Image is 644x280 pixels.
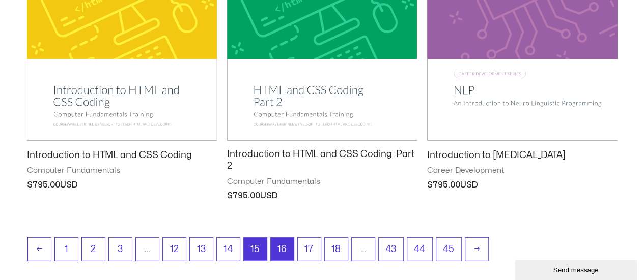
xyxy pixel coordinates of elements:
a: Introduction to HTML and CSS Coding [27,149,217,166]
nav: Product Pagination [27,237,618,266]
a: Page 14 [217,238,240,261]
span: $ [227,192,233,200]
a: Page 2 [82,238,105,261]
h2: Introduction to [MEDICAL_DATA] [427,149,617,161]
bdi: 795.00 [427,181,460,189]
a: Page 43 [379,238,403,261]
span: Page 15 [244,238,267,261]
a: Page 12 [163,238,186,261]
bdi: 795.00 [27,181,60,189]
span: $ [427,181,433,189]
h2: Introduction to HTML and CSS Coding: Part 2 [227,148,417,172]
a: Page 1 [55,238,78,261]
span: Computer Fundamentals [227,177,417,187]
a: ← [28,238,51,261]
a: Page 17 [298,238,321,261]
span: Career Development [427,166,617,176]
span: … [352,238,375,261]
a: Page 44 [407,238,432,261]
span: $ [27,181,33,189]
a: Page 18 [325,238,348,261]
a: → [465,238,488,261]
iframe: chat widget [515,258,639,280]
span: … [136,238,159,261]
a: Introduction to [MEDICAL_DATA] [427,149,617,166]
a: Page 16 [271,238,294,261]
h2: Introduction to HTML and CSS Coding [27,149,217,161]
bdi: 795.00 [227,192,260,200]
a: Page 3 [109,238,132,261]
span: Computer Fundamentals [27,166,217,176]
a: Introduction to HTML and CSS Coding: Part 2 [227,148,417,177]
a: Page 13 [190,238,213,261]
a: Page 45 [436,238,461,261]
